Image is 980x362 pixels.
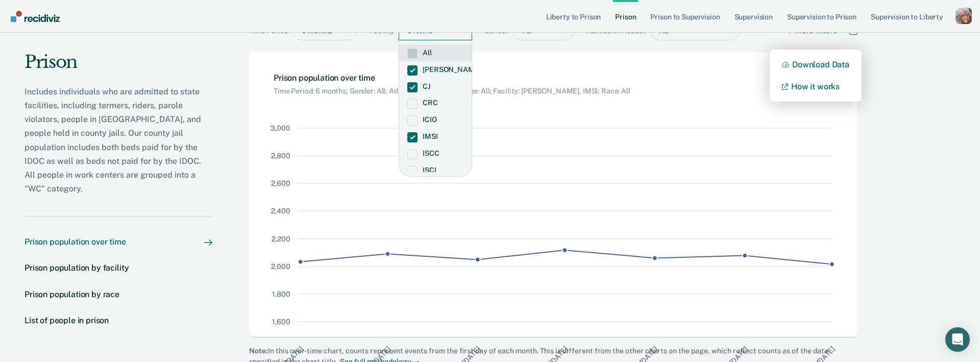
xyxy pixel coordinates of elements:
[407,166,463,175] label: ISCI
[407,132,463,141] label: IMSI
[24,263,129,273] div: Prison population by facility
[770,54,862,76] button: Download Data
[24,289,212,299] a: Prison population by race
[274,73,630,95] h2: Chart: Prison population over time. Current filters: Time Period: 6 months; Gender: All; Admissio...
[24,85,212,196] p: Includes individuals who are admitted to state facilities, including termers, riders, parole viol...
[24,316,109,325] div: List of people in prison
[24,289,119,299] div: Prison population by race
[829,262,835,267] circle: Point at x Wed Oct 01 2025 00:00:00 GMT-0700 (Pacific Daylight Time) and y 2015
[770,76,862,98] a: How it works
[274,83,630,95] div: Chart subtitle
[24,237,126,247] div: Prison population over time
[829,262,835,267] g: Point at x Wed Oct 01 2025 00:00:00 GMT-0700 (Pacific Daylight Time) and y 10330
[407,149,463,158] label: ISCC
[945,327,970,352] div: Open Intercom Messenger
[407,82,463,91] label: CJ
[407,65,463,74] label: [PERSON_NAME]
[24,263,212,273] a: Prison population by facility
[955,8,972,24] button: Profile dropdown button
[24,237,212,247] a: Prison population over time
[271,124,293,335] g: left axis from 1,600 to 3,000
[24,316,212,325] a: List of people in prison
[407,99,463,107] label: CRC
[24,52,212,81] h1: Prison
[11,11,60,22] img: Recidiviz
[407,49,463,57] label: All
[407,115,463,124] label: ICIO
